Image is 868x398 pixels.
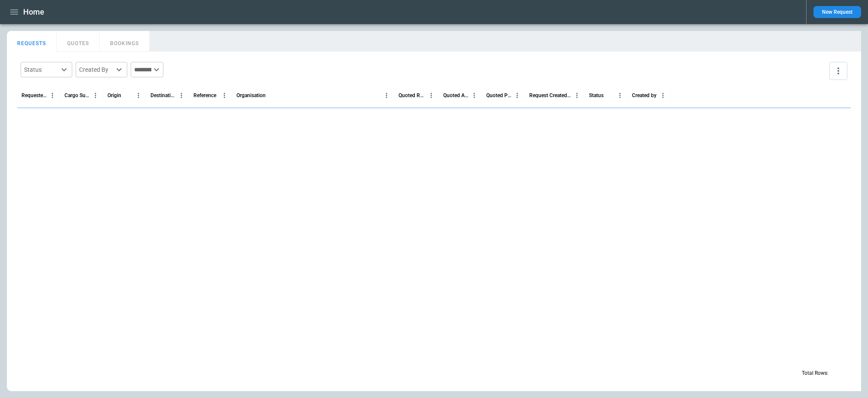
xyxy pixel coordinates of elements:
[426,90,437,101] button: Quoted Route column menu
[486,92,512,98] div: Quoted Price
[589,92,604,98] div: Status
[529,92,571,98] div: Request Created At (UTC-04:00)
[21,92,47,98] div: Requested Route
[47,90,58,101] button: Requested Route column menu
[399,92,426,98] div: Quoted Route
[23,7,44,17] h1: Home
[219,90,230,101] button: Reference column menu
[614,90,626,101] button: Status column menu
[7,31,57,52] button: REQUESTS
[107,92,121,98] div: Origin
[176,90,187,101] button: Destination column menu
[193,92,216,98] div: Reference
[657,90,669,101] button: Created by column menu
[79,65,113,74] div: Created By
[64,92,90,98] div: Cargo Summary
[90,90,101,101] button: Cargo Summary column menu
[512,90,523,101] button: Quoted Price column menu
[813,6,861,18] button: New Request
[571,90,583,101] button: Request Created At (UTC-04:00) column menu
[100,31,150,52] button: BOOKINGS
[632,92,656,98] div: Created by
[133,90,144,101] button: Origin column menu
[829,62,847,80] button: more
[443,92,469,98] div: Quoted Aircraft
[802,370,828,377] p: Total Rows:
[24,65,58,74] div: Status
[150,92,176,98] div: Destination
[236,92,266,98] div: Organisation
[57,31,100,52] button: QUOTES
[381,90,392,101] button: Organisation column menu
[469,90,480,101] button: Quoted Aircraft column menu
